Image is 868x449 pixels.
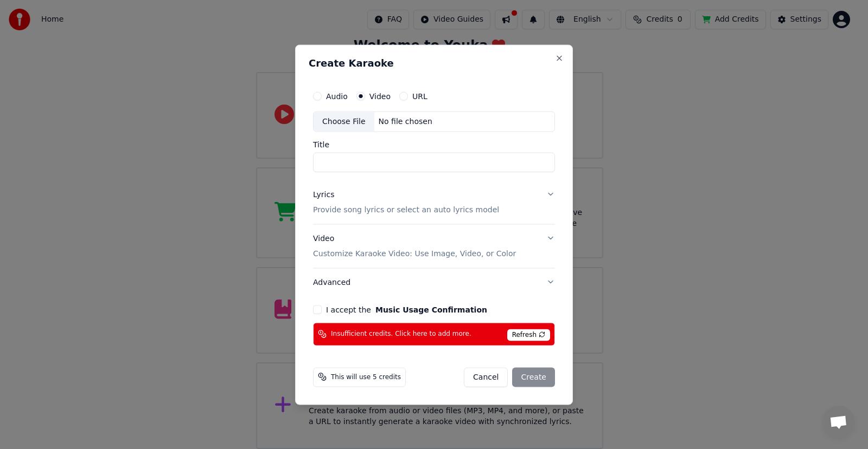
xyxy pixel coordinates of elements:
[313,268,555,296] button: Advanced
[326,92,348,100] label: Audio
[507,329,550,341] span: Refresh
[331,373,401,381] span: This will use 5 credits
[313,233,516,259] div: Video
[313,248,516,259] p: Customize Karaoke Video: Use Image, Video, or Color
[313,180,555,224] button: LyricsProvide song lyrics or select an auto lyrics model
[331,329,471,338] span: Insufficient credits. Click here to add more.
[326,305,487,313] label: I accept the
[313,224,555,268] button: VideoCustomize Karaoke Video: Use Image, Video, or Color
[314,112,374,131] div: Choose File
[375,305,487,313] button: I accept the
[464,367,508,387] button: Cancel
[412,92,427,100] label: URL
[369,92,391,100] label: Video
[313,140,555,148] label: Title
[309,58,559,68] h2: Create Karaoke
[313,204,499,215] p: Provide song lyrics or select an auto lyrics model
[313,189,334,200] div: Lyrics
[374,116,437,127] div: No file chosen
